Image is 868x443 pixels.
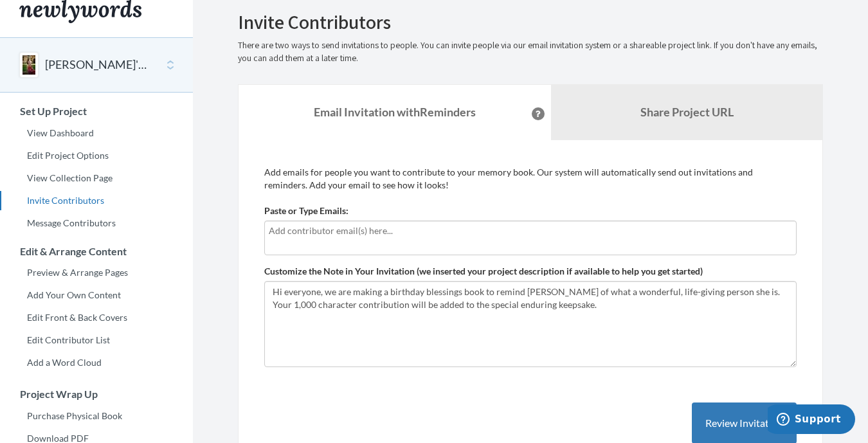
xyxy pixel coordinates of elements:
[768,404,855,437] iframe: Opens a widget where you can chat to one of our agents
[314,105,476,119] strong: Email Invitation with Reminders
[264,281,797,367] textarea: Hi everyone, we are making a birthday blessings book to remind [PERSON_NAME] of what a wonderful,...
[264,166,797,192] p: Add emails for people you want to contribute to your memory book. Our system will automatically s...
[640,105,734,119] b: Share Project URL
[45,57,149,73] button: [PERSON_NAME]'s 50th Birthday
[1,246,193,257] h3: Edit & Arrange Content
[264,265,703,278] label: Customize the Note in Your Invitation (we inserted your project description if available to help ...
[238,12,823,33] h2: Invite Contributors
[264,204,348,217] label: Paste or Type Emails:
[1,388,193,400] h3: Project Wrap Up
[1,105,193,117] h3: Set Up Project
[269,224,792,238] input: Add contributor email(s) here...
[238,39,823,65] p: There are two ways to send invitations to people. You can invite people via our email invitation ...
